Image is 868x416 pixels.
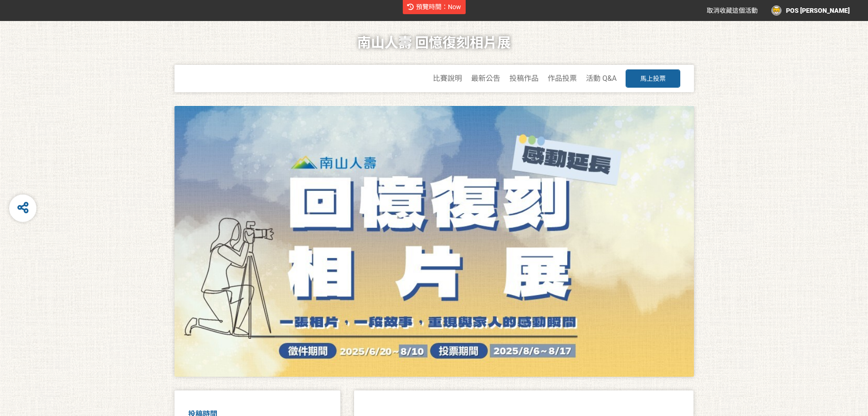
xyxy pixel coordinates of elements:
span: 馬上投票 [640,75,666,82]
h1: 南山人壽 回憶復刻相片展 [357,21,511,65]
a: 活動 Q&A [586,74,616,83]
a: 最新公告 [471,74,500,83]
button: 馬上投票 [626,69,680,88]
span: 預覽時間：Now [416,3,461,11]
a: 投稿作品 [509,74,539,83]
a: 作品投票 [548,74,577,83]
span: 取消收藏這個活動 [707,7,758,14]
a: 比賽說明 [433,74,462,83]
